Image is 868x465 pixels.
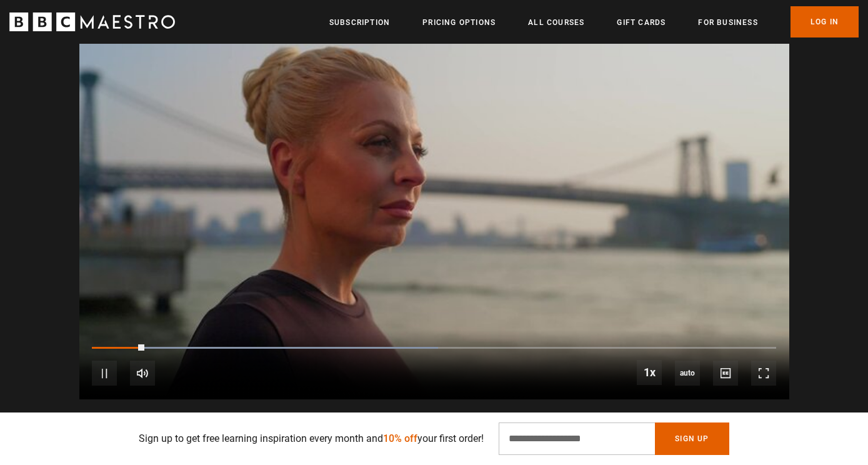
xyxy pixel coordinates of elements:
[698,16,757,29] a: For business
[617,16,666,29] a: Gift Cards
[791,6,859,37] a: Log In
[329,6,859,37] nav: Primary
[713,361,738,386] button: Captions
[637,360,662,385] button: Playback Rate
[675,361,700,386] span: auto
[383,432,417,444] span: 10% off
[751,361,776,386] button: Fullscreen
[655,422,729,455] button: Sign Up
[92,347,776,349] div: Progress Bar
[329,16,390,29] a: Subscription
[528,16,584,29] a: All Courses
[130,361,155,386] button: Mute
[92,361,117,386] button: Pause
[422,16,496,29] a: Pricing Options
[675,361,700,386] div: Current quality: 360p
[139,431,484,446] p: Sign up to get free learning inspiration every month and your first order!
[9,12,175,31] svg: BBC Maestro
